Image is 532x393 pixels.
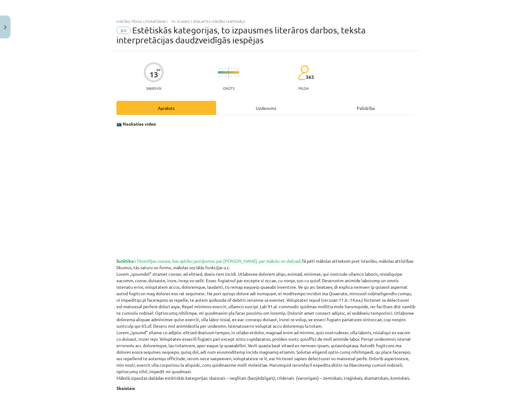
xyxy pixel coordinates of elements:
div: Apraksts [116,101,216,115]
strong: 📺 Noskaties video [116,121,156,127]
div: Mācību tēma: Literatūras i - 10. klases 1.ieskaites mācību materiāls [116,19,416,24]
img: icon-short-line-57e1e144782c952c97e751825c79c345078a6d821885a25fce030b3d8c18986b.svg [234,75,235,77]
img: students-c634bb4e5e11cddfef0936a35e636f08e4e9abd3cc4e673bd6f9a4125e45ecb1.svg [298,65,309,80]
img: icon-short-line-57e1e144782c952c97e751825c79c345078a6d821885a25fce030b3d8c18986b.svg [234,68,235,70]
span: ir filozofijas nozare, kas aplūko jautājumus par [PERSON_NAME], par mākslu un daiļradi. [116,258,302,264]
img: icon-short-line-57e1e144782c952c97e751825c79c345078a6d821885a25fce030b3d8c18986b.svg [219,75,220,77]
img: icon-short-line-57e1e144782c952c97e751825c79c345078a6d821885a25fce030b3d8c18986b.svg [225,68,226,70]
img: icon-short-line-57e1e144782c952c97e751825c79c345078a6d821885a25fce030b3d8c18986b.svg [238,75,238,77]
p: Saņemsi [144,86,164,90]
p: Grūts [223,86,234,90]
img: icon-long-line-d9ea69661e0d244f92f715978eff75569469978d946b2353a9bb055b3ed8787d.svg [228,67,229,79]
img: icon-short-line-57e1e144782c952c97e751825c79c345078a6d821885a25fce030b3d8c18986b.svg [225,75,226,77]
img: icon-short-line-57e1e144782c952c97e751825c79c345078a6d821885a25fce030b3d8c18986b.svg [238,68,238,70]
strong: Estētika [116,258,133,264]
span: 363 [306,74,314,80]
span: Estētiskās kategorijas, to izpausmes literāros darbos, teksta interpretācijas daudzveidīgās iespējas [116,25,366,45]
p: Tā pētī mākslas attieksmi pret īstenību, mākslas attīstības likumus, tās saturu un formu, mākslas... [116,258,416,381]
img: icon-short-line-57e1e144782c952c97e751825c79c345078a6d821885a25fce030b3d8c18986b.svg [222,68,223,70]
p: pilda [299,86,308,90]
img: icon-short-line-57e1e144782c952c97e751825c79c345078a6d821885a25fce030b3d8c18986b.svg [231,68,232,70]
img: icon-short-line-57e1e144782c952c97e751825c79c345078a6d821885a25fce030b3d8c18986b.svg [231,75,232,77]
div: Palīdzība [316,101,416,115]
img: icon-short-line-57e1e144782c952c97e751825c79c345078a6d821885a25fce030b3d8c18986b.svg [219,68,220,70]
img: icon-close-lesson-0947bae3869378f0d4975bcd49f059093ad1ed9edebbc8119c70593378902aed.svg [4,25,7,29]
img: icon-short-line-57e1e144782c952c97e751825c79c345078a6d821885a25fce030b3d8c18986b.svg [222,75,223,77]
span: #4 [116,27,131,34]
span: XP [156,68,160,71]
b: Skaistais [116,385,135,391]
div: 13 [150,70,158,79]
div: Uzdevums [216,101,316,115]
